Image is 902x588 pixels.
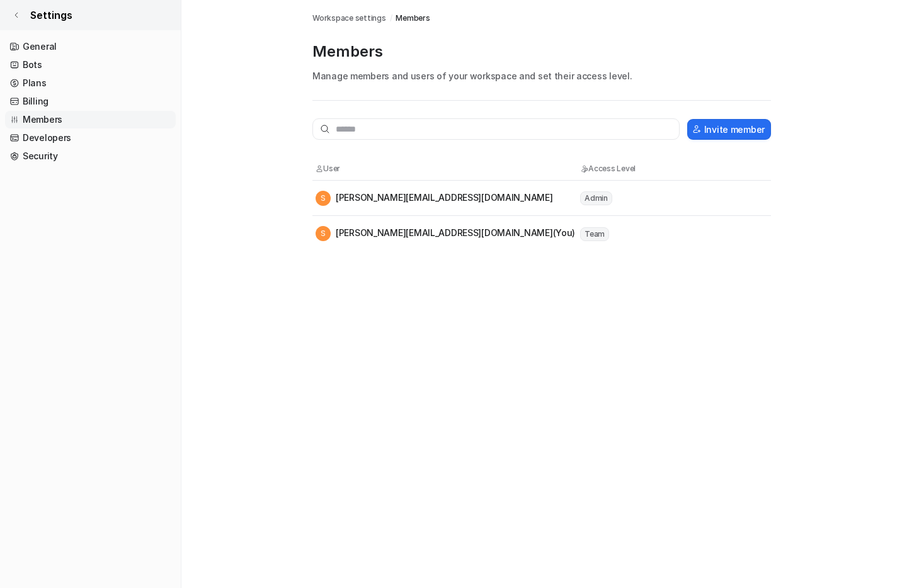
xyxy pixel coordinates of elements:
img: Access Level [580,165,588,172]
span: / [390,13,392,24]
span: Team [580,227,609,241]
img: User [316,165,323,172]
a: Billing [5,93,176,110]
a: Bots [5,56,176,74]
span: S [316,226,331,241]
a: Members [396,13,430,24]
th: User [315,162,579,175]
div: [PERSON_NAME][EMAIL_ADDRESS][DOMAIN_NAME] [316,191,553,206]
div: [PERSON_NAME][EMAIL_ADDRESS][DOMAIN_NAME] (You) [316,226,575,241]
span: S [316,191,331,206]
span: Settings [30,8,72,23]
a: Workspace settings [312,13,386,24]
p: Manage members and users of your workspace and set their access level. [312,69,771,82]
a: Security [5,147,176,165]
a: General [5,38,176,55]
th: Access Level [579,162,693,175]
span: Admin [580,191,612,205]
button: Invite member [687,119,771,140]
a: Members [5,111,176,128]
a: Plans [5,74,176,92]
p: Members [312,42,771,62]
a: Developers [5,129,176,147]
